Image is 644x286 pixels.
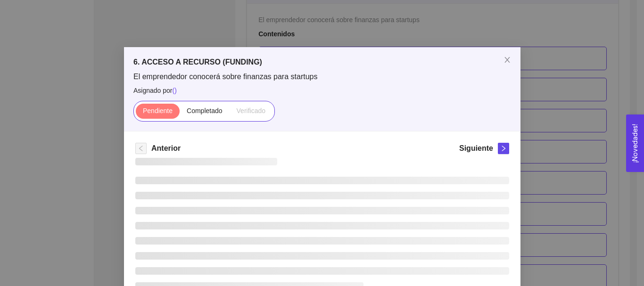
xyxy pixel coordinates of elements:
span: Completado [187,107,223,114]
span: Pendiente [142,107,172,114]
h5: 6. ACCESO A RECURSO (FUNDING) [133,57,511,68]
button: Close [494,47,520,74]
h5: Anterior [151,143,181,154]
button: Open Feedback Widget [626,114,644,172]
span: Asignado por [133,85,511,96]
span: Verificado [236,107,265,114]
span: ( ) [172,87,176,94]
span: right [498,145,509,152]
span: El emprendedor conocerá sobre finanzas para startups [133,72,511,82]
span: close [504,56,511,64]
button: left [135,143,147,154]
button: right [498,143,509,154]
h5: Siguiente [459,143,493,154]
